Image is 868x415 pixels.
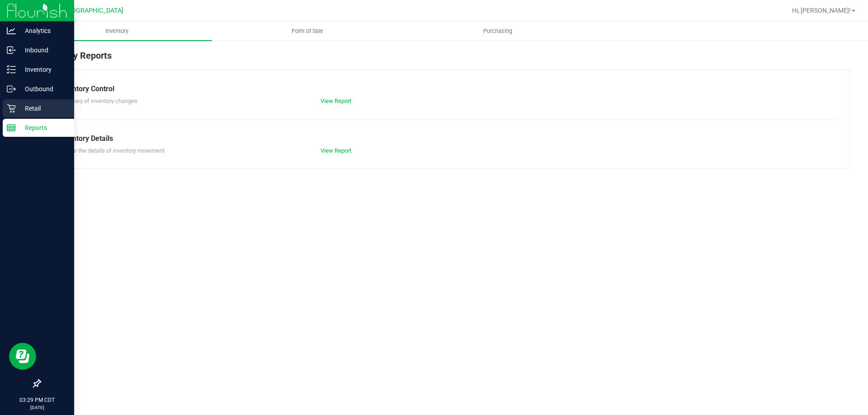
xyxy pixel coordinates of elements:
span: Purchasing [471,27,524,35]
span: Inventory [93,27,141,35]
span: [GEOGRAPHIC_DATA] [61,7,123,14]
a: Point of Sale [212,22,402,41]
inline-svg: Outbound [7,84,16,93]
span: Summary of inventory changes [58,98,137,104]
p: Retail [16,103,70,114]
span: Hi, [PERSON_NAME]! [792,7,851,14]
inline-svg: Retail [7,104,16,113]
p: Analytics [16,25,70,36]
inline-svg: Reports [7,123,16,132]
div: Inventory Reports [40,49,850,70]
iframe: Resource center [9,343,36,370]
a: View Report [321,98,351,104]
p: 03:29 PM CDT [4,396,70,404]
p: Inbound [16,45,70,56]
p: Inventory [16,64,70,75]
a: View Report [321,147,351,154]
p: Outbound [16,84,70,94]
div: Inventory Details [58,133,831,144]
inline-svg: Inventory [7,65,16,74]
div: Inventory Control [58,84,831,94]
p: [DATE] [4,404,70,411]
p: Reports [16,122,70,133]
inline-svg: Inbound [7,46,16,55]
a: Purchasing [402,22,593,41]
inline-svg: Analytics [7,26,16,35]
span: Explore the details of inventory movement [58,147,165,154]
span: Point of Sale [279,27,335,35]
a: Inventory [22,22,212,41]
